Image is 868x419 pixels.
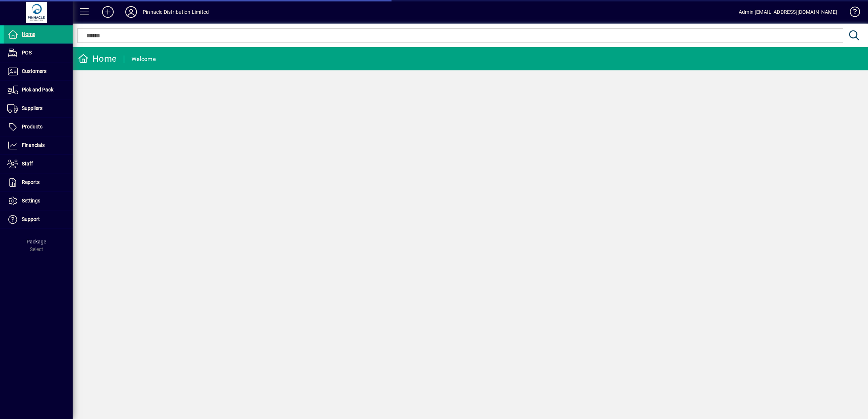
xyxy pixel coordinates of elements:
[4,192,73,210] a: Settings
[22,216,40,222] span: Support
[22,198,40,204] span: Settings
[4,62,73,81] a: Customers
[4,210,73,229] a: Support
[22,142,45,148] span: Financials
[22,68,46,74] span: Customers
[844,1,859,25] a: Knowledge Base
[4,99,73,118] a: Suppliers
[78,53,117,65] div: Home
[22,105,42,111] span: Suppliers
[119,5,143,19] button: Profile
[4,173,73,192] a: Reports
[96,5,119,19] button: Add
[27,239,46,245] span: Package
[4,44,73,62] a: POS
[4,81,73,99] a: Pick and Pack
[4,136,73,155] a: Financials
[739,6,837,18] div: Admin [EMAIL_ADDRESS][DOMAIN_NAME]
[22,31,35,37] span: Home
[22,179,40,185] span: Reports
[22,87,53,93] span: Pick and Pack
[22,161,33,167] span: Staff
[22,50,32,56] span: POS
[4,155,73,173] a: Staff
[131,53,156,65] div: Welcome
[4,118,73,136] a: Products
[22,124,42,130] span: Products
[143,6,209,18] div: Pinnacle Distribution Limited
